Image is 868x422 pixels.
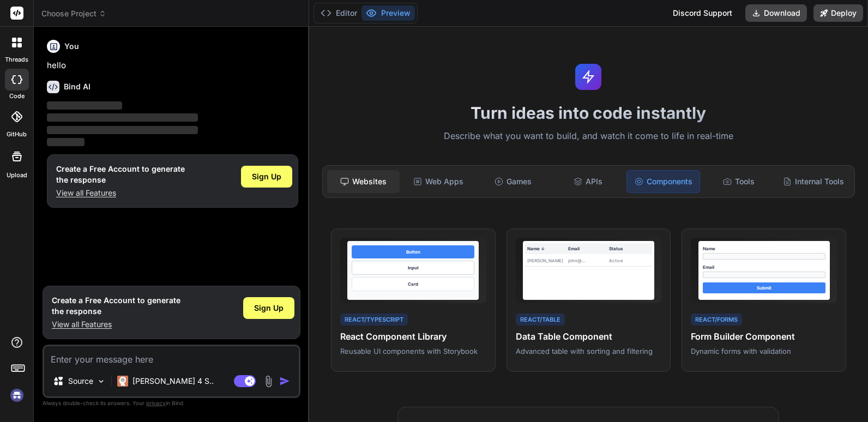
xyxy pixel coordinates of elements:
[691,314,742,326] div: React/Forms
[340,330,486,343] h4: React Component Library
[43,398,300,408] p: Always double-check its answers. Your in Bind
[41,8,106,19] span: Choose Project
[340,346,486,356] p: Reusable UI components with Storybook
[703,245,825,252] div: Name
[146,400,166,406] span: privacy
[52,295,180,317] h1: Create a Free Account to generate the response
[527,245,568,252] div: Name ↓
[8,386,26,405] img: signin
[703,264,825,270] div: Email
[527,257,568,264] div: [PERSON_NAME]
[352,245,474,258] div: Button
[609,257,650,264] div: Active
[352,261,474,275] div: Input
[7,130,27,139] label: GitHub
[64,81,91,92] h6: Bind AI
[813,4,863,22] button: Deploy
[316,5,361,21] button: Editor
[568,257,609,264] div: john@...
[47,138,85,146] span: ‌
[5,55,28,64] label: threads
[47,126,198,134] span: ‌
[9,92,25,101] label: code
[477,170,549,193] div: Games
[691,330,837,343] h4: Form Builder Component
[254,303,284,314] span: Sign Up
[516,314,565,326] div: React/Table
[777,170,850,193] div: Internal Tools
[361,5,415,21] button: Preview
[52,319,180,330] p: View all Features
[327,170,400,193] div: Websites
[56,164,185,185] h1: Create a Free Account to generate the response
[316,129,861,143] p: Describe what you want to build, and watch it come to life in real-time
[691,346,837,356] p: Dynamic forms with validation
[568,245,609,252] div: Email
[117,376,128,387] img: Claude 4 Sonnet
[97,377,106,386] img: Pick Models
[402,170,474,193] div: Web Apps
[340,314,408,326] div: React/TypeScript
[703,282,825,293] div: Submit
[68,376,93,387] p: Source
[47,101,122,110] span: ‌
[47,113,198,122] span: ‌
[47,59,298,72] p: hello
[516,346,662,356] p: Advanced table with sorting and filtering
[516,330,662,343] h4: Data Table Component
[666,4,739,22] div: Discord Support
[7,171,27,180] label: Upload
[252,171,281,182] span: Sign Up
[352,277,474,291] div: Card
[702,170,775,193] div: Tools
[132,376,214,387] p: [PERSON_NAME] 4 S..
[279,376,290,387] img: icon
[745,4,807,22] button: Download
[316,103,861,123] h1: Turn ideas into code instantly
[64,41,79,52] h6: You
[56,188,185,198] p: View all Features
[626,170,700,193] div: Components
[262,375,275,388] img: attachment
[552,170,624,193] div: APIs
